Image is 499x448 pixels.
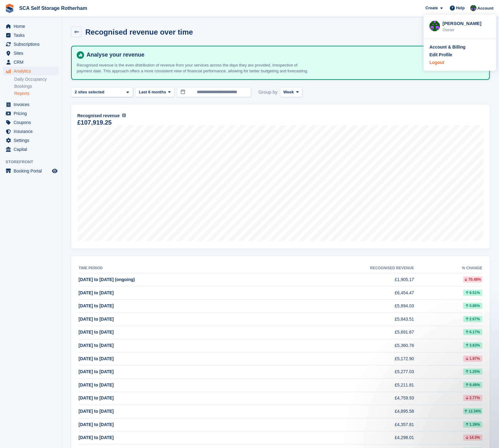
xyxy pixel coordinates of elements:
div: 2 sites selected [74,89,107,95]
p: Recognised revenue is the even distribution of revenue from your services across the days they ar... [77,62,309,74]
span: [DATE] to [DATE] (ongoing) [79,277,135,282]
a: menu [3,31,58,40]
img: Ross Chapman [470,5,476,11]
div: 9.49% [463,382,482,388]
span: Home [14,22,51,31]
button: Last 6 months [135,87,174,97]
td: £1,905.17 [267,273,414,287]
a: Preview store [51,167,58,175]
td: £5,843.51 [267,313,414,326]
h2: Recognised revenue over time [85,28,193,36]
span: [DATE] to [DATE] [79,356,114,361]
div: 12.34% [463,408,482,414]
span: [DATE] to [DATE] [79,290,114,295]
span: Recognised revenue [77,113,120,119]
span: [DATE] to [DATE] [79,343,114,348]
img: icon-info-grey-7440780725fd019a000dd9b08b2336e03edf1995a4989e88bcd33f0948082b44.svg [122,113,126,117]
span: [DATE] to [DATE] [79,369,114,374]
td: £4,298.01 [267,431,414,445]
a: menu [3,58,58,66]
span: [DATE] to [DATE] [79,330,114,335]
a: menu [3,40,58,49]
a: Account & Billing [429,44,490,50]
td: £5,172.90 [267,352,414,365]
a: menu [3,136,58,145]
div: 2.67% [463,316,482,322]
a: SCA Self Storage Rotherham [17,3,90,13]
span: [DATE] to [DATE] [79,409,114,414]
span: Account [477,5,493,11]
span: [DATE] to [DATE] [79,382,114,387]
div: Logout [429,59,444,66]
span: Help [456,5,465,11]
span: CRM [14,58,51,66]
div: Account & Billing [429,44,466,50]
img: stora-icon-8386f47178a22dfd0bd8f6a31ec36ba5ce8667c1dd55bd0f319d3a0aa187defe.svg [5,4,14,13]
span: Pricing [14,109,51,118]
th: Time period [79,263,267,273]
td: £5,691.67 [267,326,414,339]
h4: Analyse your revenue [84,51,484,58]
td: £4,759.93 [267,392,414,405]
td: £5,360.76 [267,339,414,352]
div: [PERSON_NAME] [442,20,490,26]
span: Create [425,5,438,11]
span: Settings [14,136,51,145]
span: Booking Portal [14,167,51,175]
a: menu [3,49,58,58]
button: Week [280,87,302,97]
div: 3.63% [463,342,482,348]
span: [DATE] to [DATE] [79,395,114,400]
div: 6.17% [463,329,482,335]
img: Ross Chapman [429,21,440,31]
span: [DATE] to [DATE] [79,317,114,322]
td: £6,454.47 [267,286,414,300]
div: 1.97% [463,356,482,362]
div: 9.51% [463,290,482,296]
span: Group by [258,87,278,97]
span: Coupons [14,118,51,127]
a: menu [3,22,58,31]
span: Last 6 months [139,89,166,95]
td: £4,357.81 [267,418,414,431]
span: Insurance [14,127,51,136]
a: Edit Profile [429,52,490,58]
span: Invoices [14,100,51,109]
a: menu [3,67,58,75]
a: menu [3,127,58,136]
a: menu [3,145,58,154]
span: Week [284,89,294,95]
span: [DATE] to [DATE] [79,435,114,440]
div: £107,919.25 [77,120,112,125]
a: menu [3,167,58,175]
a: menu [3,100,58,109]
a: Bookings [14,83,58,89]
div: 1.25% [463,369,482,375]
div: 0.86% [463,303,482,309]
th: % change [414,263,482,273]
span: Sites [14,49,51,58]
th: Recognised revenue [267,263,414,273]
td: £4,895.58 [267,405,414,418]
a: menu [3,118,58,127]
div: Owner [442,27,490,33]
td: £5,894.03 [267,300,414,313]
span: Storefront [6,159,62,165]
span: Subscriptions [14,40,51,49]
div: 2.77% [463,395,482,401]
span: Analytics [14,67,51,75]
a: menu [3,109,58,118]
span: [DATE] to [DATE] [79,422,114,427]
a: Daily Occupancy [14,76,58,82]
div: 14.3% [463,434,482,441]
span: Capital [14,145,51,154]
a: Reports [14,91,58,96]
td: £5,277.03 [267,365,414,379]
a: Logout [429,59,490,66]
div: Edit Profile [429,52,452,58]
span: Tasks [14,31,51,40]
div: 70.48% [463,276,482,283]
td: £5,211.81 [267,378,414,392]
span: [DATE] to [DATE] [79,303,114,308]
div: 1.39% [463,421,482,428]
